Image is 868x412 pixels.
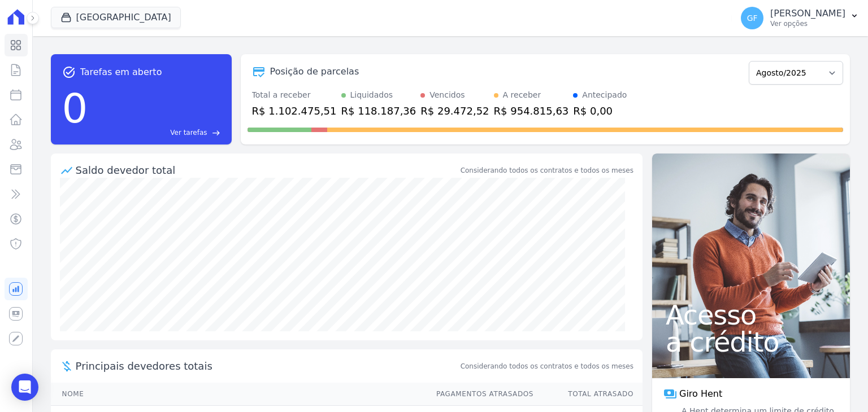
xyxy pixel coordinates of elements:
div: 0 [62,79,88,138]
div: R$ 29.472,52 [420,103,489,119]
button: GF [PERSON_NAME] Ver opções [732,2,868,34]
div: Vencidos [429,89,465,101]
th: Nome [51,383,426,406]
div: R$ 1.102.475,51 [252,103,337,119]
div: Posição de parcelas [270,65,359,78]
th: Pagamentos Atrasados [426,383,534,406]
span: Giro Hent [679,387,722,401]
div: Considerando todos os contratos e todos os meses [461,165,633,176]
span: east [212,129,220,137]
div: A receber [503,89,541,101]
div: R$ 954.815,63 [494,103,569,119]
span: Principais devedores totais [76,358,458,374]
div: R$ 0,00 [573,103,627,119]
span: Ver tarefas [170,128,207,138]
span: a crédito [666,328,836,356]
button: [GEOGRAPHIC_DATA] [51,7,181,28]
p: Ver opções [770,19,845,28]
div: Open Intercom Messenger [11,374,38,401]
span: GF [747,14,758,22]
div: Liquidados [350,89,393,101]
div: Total a receber [252,89,337,101]
span: Acesso [666,301,836,328]
th: Total Atrasado [534,383,643,406]
p: [PERSON_NAME] [770,8,845,19]
a: Ver tarefas east [92,128,220,138]
span: Tarefas em aberto [80,65,162,79]
span: Considerando todos os contratos e todos os meses [461,361,633,371]
div: R$ 118.187,36 [341,103,416,119]
div: Saldo devedor total [76,163,458,178]
span: task_alt [62,65,76,79]
div: Antecipado [582,89,627,101]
